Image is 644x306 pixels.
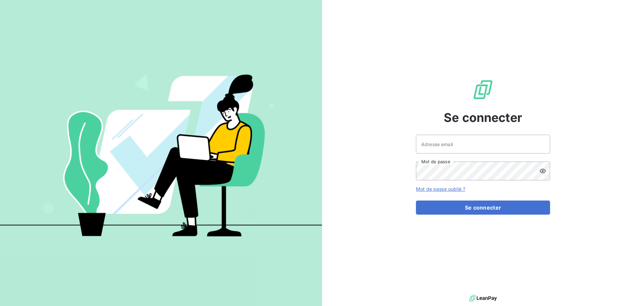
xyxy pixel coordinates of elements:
img: Logo LeanPay [472,79,494,100]
a: Mot de passe oublié ? [416,186,465,192]
button: Se connecter [416,201,550,215]
input: placeholder [416,135,550,154]
img: logo [469,293,497,303]
span: Se connecter [444,108,522,127]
